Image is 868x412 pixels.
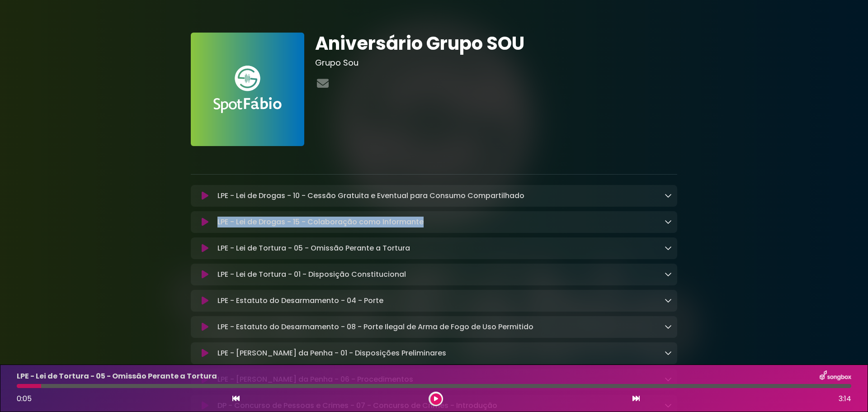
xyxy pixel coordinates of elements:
[217,217,424,227] p: LPE - Lei de Drogas - 15 - Colaboração como Informante
[217,348,446,359] p: LPE - [PERSON_NAME] da Penha - 01 - Disposições Preliminares
[217,190,524,201] p: LPE - Lei de Drogas - 10 - Cessão Gratuita e Eventual para Consumo Compartilhado
[839,393,851,404] span: 3:14
[315,33,677,54] h1: Aniversário Grupo SOU
[17,371,217,382] p: LPE - Lei de Tortura - 05 - Omissão Perante a Tortura
[217,322,533,332] p: LPE - Estatuto do Desarmamento - 08 - Porte Ilegal de Arma de Fogo de Uso Permitido
[17,393,32,404] span: 0:05
[217,269,406,280] p: LPE - Lei de Tortura - 01 - Disposição Constitucional
[217,243,410,254] p: LPE - Lei de Tortura - 05 - Omissão Perante a Tortura
[820,370,851,382] img: songbox-logo-white.png
[315,58,677,68] h3: Grupo Sou
[217,295,383,306] p: LPE - Estatuto do Desarmamento - 04 - Porte
[191,33,304,146] img: FAnVhLgaRSStWruMDZa6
